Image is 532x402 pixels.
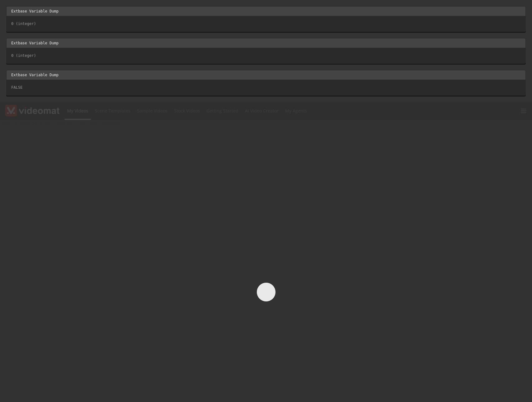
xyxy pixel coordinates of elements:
pre: 0 (integer) [11,52,521,59]
div: Extbase Variable Dump [7,38,525,48]
pre: FALSE [11,84,521,91]
div: Extbase Variable Dump [7,7,525,16]
pre: 0 (integer) [11,21,521,27]
div: Extbase Variable Dump [7,70,525,80]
